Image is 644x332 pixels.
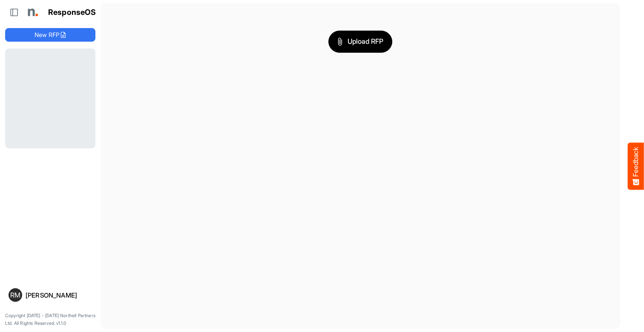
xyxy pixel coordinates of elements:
[26,292,92,298] div: [PERSON_NAME]
[10,292,20,298] span: RM
[5,28,95,42] button: New RFP
[628,142,644,190] button: Feedback
[5,48,95,148] div: Loading...
[5,312,95,327] p: Copyright [DATE] - [DATE] Northell Partners Ltd. All Rights Reserved. v1.1.0
[48,8,96,17] h1: ResponseOS
[328,31,392,53] button: Upload RFP
[337,36,383,47] span: Upload RFP
[23,4,40,21] img: Northell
